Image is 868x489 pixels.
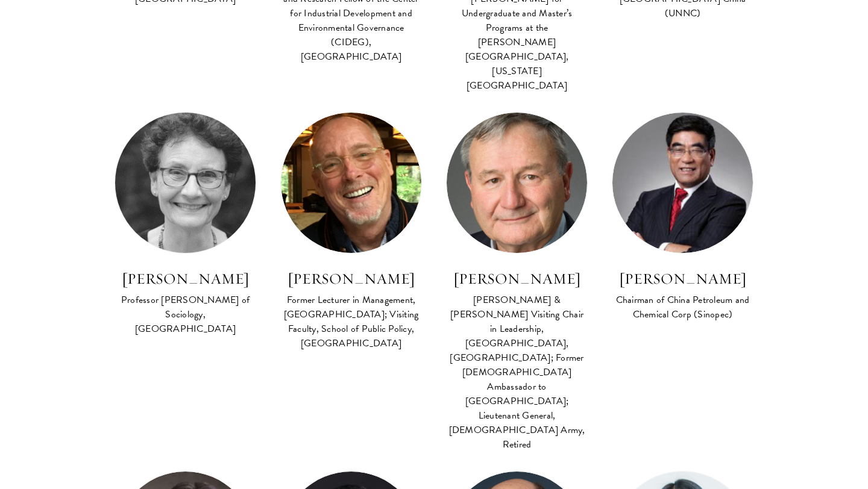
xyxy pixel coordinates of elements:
a: [PERSON_NAME] Professor [PERSON_NAME] of Sociology, [GEOGRAPHIC_DATA] [115,112,256,337]
h3: [PERSON_NAME] [280,269,422,289]
h3: [PERSON_NAME] [612,269,753,289]
div: Professor [PERSON_NAME] of Sociology, [GEOGRAPHIC_DATA] [115,293,256,336]
a: [PERSON_NAME] Chairman of China Petroleum and Chemical Corp (Sinopec) [612,112,753,323]
div: Former Lecturer in Management, [GEOGRAPHIC_DATA]; Visiting Faculty, School of Public Policy, [GEO... [280,293,422,350]
div: Chairman of China Petroleum and Chemical Corp (Sinopec) [612,293,753,322]
div: [PERSON_NAME] & [PERSON_NAME] Visiting Chair in Leadership, [GEOGRAPHIC_DATA], [GEOGRAPHIC_DATA];... [446,293,588,452]
a: [PERSON_NAME] Former Lecturer in Management, [GEOGRAPHIC_DATA]; Visiting Faculty, School of Publi... [280,112,422,352]
h3: [PERSON_NAME] [446,269,588,289]
h3: [PERSON_NAME] [115,269,256,289]
a: [PERSON_NAME] [PERSON_NAME] & [PERSON_NAME] Visiting Chair in Leadership, [GEOGRAPHIC_DATA], [GEO... [446,112,588,453]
